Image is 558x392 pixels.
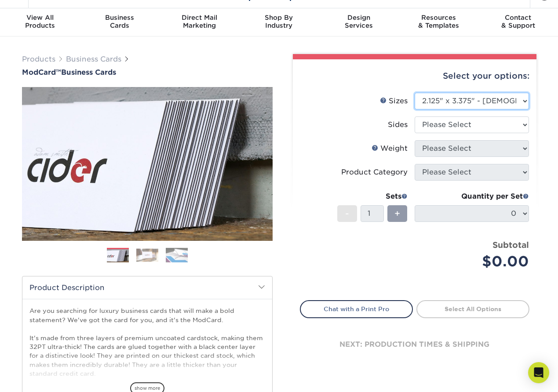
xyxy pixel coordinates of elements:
a: Business Cards [66,55,121,63]
a: Resources& Templates [398,8,478,36]
div: Select your options: [300,59,529,93]
div: Marketing [160,14,239,29]
a: Select All Options [416,300,529,318]
a: ModCard™Business Cards [22,68,273,76]
div: Cards [80,14,159,29]
h2: Product Description [22,276,272,299]
img: Business Cards 03 [166,247,188,263]
span: + [394,207,400,220]
span: Design [319,14,398,22]
img: ModCard™ 01 [22,39,273,289]
div: Sides [388,120,408,130]
a: BusinessCards [80,8,159,36]
div: Sizes [380,96,408,106]
div: next: production times & shipping [300,318,529,371]
a: Contact& Support [478,8,558,36]
img: Business Cards 02 [136,248,158,262]
a: Products [22,55,55,63]
span: Contact [478,14,558,22]
div: & Support [478,14,558,29]
span: - [345,207,349,220]
span: ModCard™ [22,68,61,76]
div: Weight [372,143,408,154]
a: Direct MailMarketing [160,8,239,36]
div: Open Intercom Messenger [528,362,549,383]
div: Product Category [341,167,408,178]
span: Resources [398,14,478,22]
div: & Templates [398,14,478,29]
span: Business [80,14,159,22]
div: Sets [337,191,408,202]
a: DesignServices [319,8,398,36]
div: Services [319,14,398,29]
img: Business Cards 01 [107,245,129,267]
span: Direct Mail [160,14,239,22]
strong: Subtotal [492,240,529,250]
div: Quantity per Set [415,191,529,202]
div: $0.00 [421,251,529,272]
a: Chat with a Print Pro [300,300,413,318]
span: Shop By [239,14,319,22]
div: Industry [239,14,319,29]
a: Shop ByIndustry [239,8,319,36]
h1: Business Cards [22,68,273,76]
